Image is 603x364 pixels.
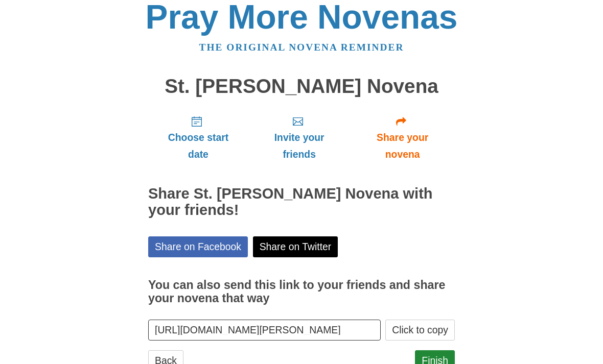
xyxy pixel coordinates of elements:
a: Invite your friends [248,107,350,168]
a: Share on Twitter [253,236,338,257]
span: Choose start date [158,129,238,163]
span: Share your novena [360,129,445,163]
h3: You can also send this link to your friends and share your novena that way [148,279,455,305]
h2: Share St. [PERSON_NAME] Novena with your friends! [148,186,455,219]
a: Share on Facebook [148,236,248,257]
span: Invite your friends [259,129,340,163]
h1: St. [PERSON_NAME] Novena [148,76,455,98]
a: Share your novena [350,107,455,168]
a: The original novena reminder [199,42,404,53]
a: Choose start date [148,107,248,168]
button: Click to copy [385,320,455,341]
